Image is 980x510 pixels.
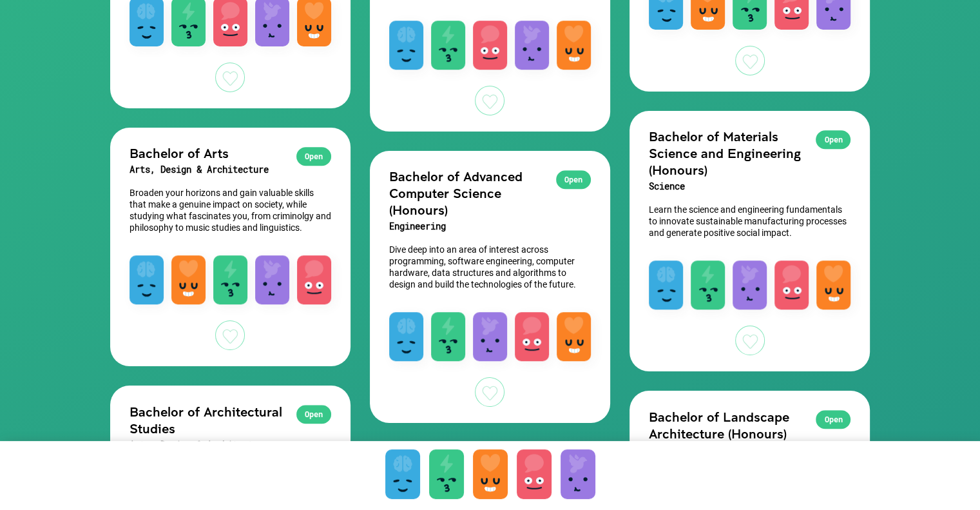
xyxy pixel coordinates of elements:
div: Open [816,130,850,149]
h3: Arts, Design & Architecture [130,436,331,453]
div: Open [556,170,591,189]
h2: Bachelor of Landscape Architecture (Honours) [649,408,850,442]
h3: Science [649,178,850,195]
div: Open [296,405,331,424]
div: Open [296,147,331,166]
div: Open [816,410,850,429]
a: OpenBachelor of Advanced Computer Science (Honours)EngineeringDive deep into an area of interest ... [370,151,610,424]
a: OpenBachelor of Materials Science and Engineering (Honours)ScienceLearn the science and engineeri... [629,111,870,372]
h2: Bachelor of Materials Science and Engineering (Honours) [649,128,850,178]
a: OpenBachelor of ArtsArts, Design & ArchitectureBroaden your horizons and gain valuable skills tha... [110,128,351,367]
h3: Engineering [389,218,591,235]
h2: Bachelor of Advanced Computer Science (Honours) [389,168,591,218]
p: Learn the science and engineering fundamentals to innovate sustainable manufacturing processes an... [649,204,850,239]
h2: Bachelor of Architectural Studies [130,403,331,436]
h3: Arts, Design & Architecture [130,161,331,178]
p: Dive deep into an area of interest across programming, software engineering, computer hardware, d... [389,244,591,290]
h2: Bachelor of Arts [130,144,331,161]
p: Broaden your horizons and gain valuable skills that make a genuine impact on society, while study... [130,187,331,233]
